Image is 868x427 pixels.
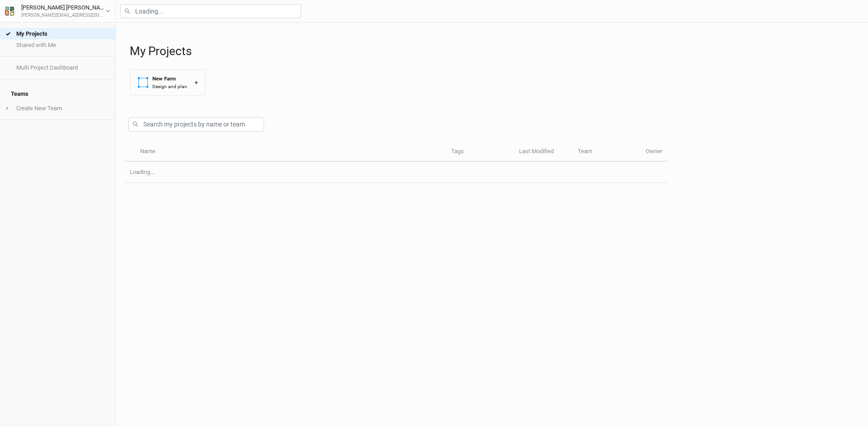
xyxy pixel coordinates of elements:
[120,4,301,18] input: Loading...
[573,142,641,162] th: Team
[641,142,667,162] th: Owner
[446,142,514,162] th: Tags
[21,12,105,19] div: [PERSON_NAME][EMAIL_ADDRESS][DOMAIN_NAME]
[152,83,187,90] div: Design and plan
[135,142,446,162] th: Name
[194,78,198,87] div: +
[5,105,9,112] span: +
[152,75,187,83] div: New Farm
[5,85,110,103] h4: Teams
[5,3,111,19] button: [PERSON_NAME] [PERSON_NAME][PERSON_NAME][EMAIL_ADDRESS][DOMAIN_NAME]
[130,69,206,96] button: New FarmDesign and plan+
[128,117,264,131] input: Search my projects by name or team
[514,142,573,162] th: Last Modified
[130,44,859,58] h1: My Projects
[21,3,105,12] div: [PERSON_NAME] [PERSON_NAME]
[125,162,667,183] td: Loading...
